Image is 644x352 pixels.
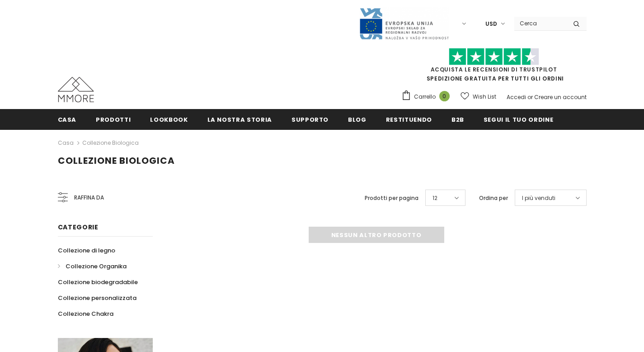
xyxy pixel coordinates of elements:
[207,115,272,124] span: La nostra storia
[58,154,175,167] span: Collezione biologica
[484,109,553,129] a: Segui il tuo ordine
[451,115,464,124] span: B2B
[96,115,131,124] span: Prodotti
[485,19,497,29] span: USD
[58,243,115,258] a: Collezione di legno
[66,262,127,271] span: Collezione Organika
[449,48,539,66] img: Fidati di Pilot Stars
[386,109,432,129] a: Restituendo
[451,109,464,129] a: B2B
[479,194,508,203] label: Ordina per
[58,258,127,274] a: Collezione Organika
[58,309,113,318] span: Collezione Chakra
[96,109,131,129] a: Prodotti
[58,306,113,322] a: Collezione Chakra
[58,138,74,148] a: Casa
[207,109,272,129] a: La nostra storia
[507,93,526,101] a: Accedi
[150,115,188,124] span: Lookbook
[431,66,557,73] a: Acquista le recensioni di TrustPilot
[58,290,136,306] a: Collezione personalizzata
[58,294,136,302] span: Collezione personalizzata
[527,93,533,101] span: or
[82,139,139,147] a: Collezione biologica
[359,19,449,27] a: Javni Razpis
[534,93,587,101] a: Creare un account
[291,115,329,124] span: supporto
[461,89,496,105] a: Wish List
[522,194,555,203] span: I più venduti
[74,193,104,203] span: Raffina da
[58,278,138,286] span: Collezione biodegradabile
[386,115,432,124] span: Restituendo
[291,109,329,129] a: supporto
[58,115,77,124] span: Casa
[359,7,449,40] img: Javni Razpis
[365,194,418,203] label: Prodotti per pagina
[58,246,115,255] span: Collezione di legno
[150,109,188,129] a: Lookbook
[401,52,587,82] span: SPEDIZIONE GRATUITA PER TUTTI GLI ORDINI
[514,17,566,30] input: Search Site
[401,90,454,104] a: Carrello 0
[348,115,367,124] span: Blog
[439,91,450,101] span: 0
[484,115,553,124] span: Segui il tuo ordine
[414,92,436,101] span: Carrello
[58,223,99,232] span: Categorie
[58,109,77,129] a: Casa
[58,274,138,290] a: Collezione biodegradabile
[348,109,367,129] a: Blog
[58,77,94,102] img: Casi MMORE
[473,92,496,101] span: Wish List
[432,194,437,203] span: 12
